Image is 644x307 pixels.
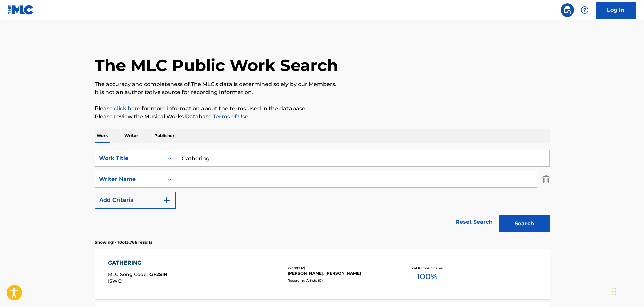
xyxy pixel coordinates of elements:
[95,104,550,113] p: Please for more information about the terms used in the database.
[95,55,338,75] h1: The MLC Public Work Search
[108,259,167,267] div: GATHERING
[452,215,496,229] a: Reset Search
[212,113,248,120] a: Terms of Use
[95,150,550,236] form: Search Form
[612,281,616,302] div: Drag
[149,271,167,277] span: GF2S1H
[95,88,550,96] p: It is not an authoritative source for recording information.
[108,278,124,284] span: ISWC :
[563,6,571,14] img: search
[578,3,591,17] div: Help
[95,129,110,143] p: Work
[95,80,550,88] p: The accuracy and completeness of The MLC's data is determined solely by our Members.
[95,249,550,299] a: GATHERINGMLC Song Code:GF2S1HISWC:Writers (2)[PERSON_NAME], [PERSON_NAME]Recording Artists (0)Tot...
[95,113,550,121] p: Please review the Musical Works Database
[561,3,574,17] a: Public Search
[163,196,171,204] img: 9d2ae6d4665cec9f34b9.svg
[581,6,589,14] img: help
[99,175,160,183] div: Writer Name
[409,266,445,271] p: Total Known Shares:
[8,5,34,15] img: MLC Logo
[596,2,636,19] a: Log In
[287,278,389,283] div: Recording Artists ( 0 )
[499,215,550,232] button: Search
[610,275,644,307] iframe: Chat Widget
[95,192,176,209] button: Add Criteria
[95,239,152,245] p: Showing 1 - 10 of 3,766 results
[99,154,160,162] div: Work Title
[287,265,389,270] div: Writers ( 2 )
[122,129,140,143] p: Writer
[108,271,149,277] span: MLC Song Code :
[152,129,176,143] p: Publisher
[542,171,550,188] img: Delete Criterion
[287,270,389,276] div: [PERSON_NAME], [PERSON_NAME]
[114,105,140,112] a: click here
[417,271,437,283] span: 100 %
